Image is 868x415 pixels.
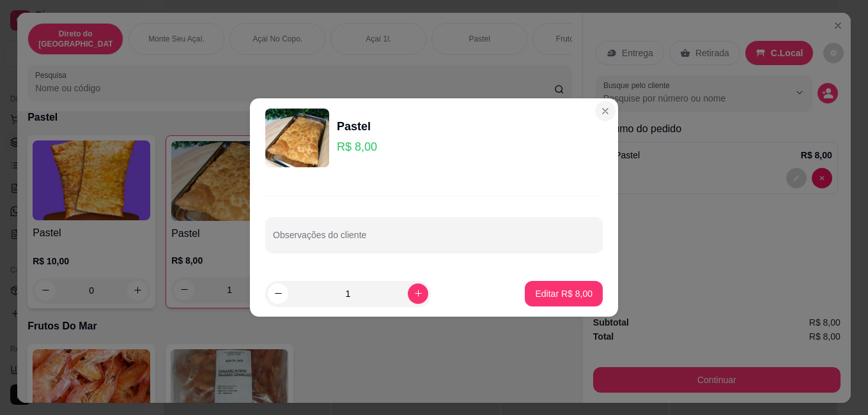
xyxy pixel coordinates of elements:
[337,117,377,135] div: Pastel
[268,283,288,304] button: decrease-product-quantity
[273,234,595,246] input: Observações do cliente
[595,101,616,121] button: Close
[408,283,428,304] button: increase-product-quantity
[337,138,377,156] p: R$ 8,00
[265,109,329,167] img: product-image
[535,287,593,300] p: Editar R$ 8,00
[525,281,603,306] button: Editar R$ 8,00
